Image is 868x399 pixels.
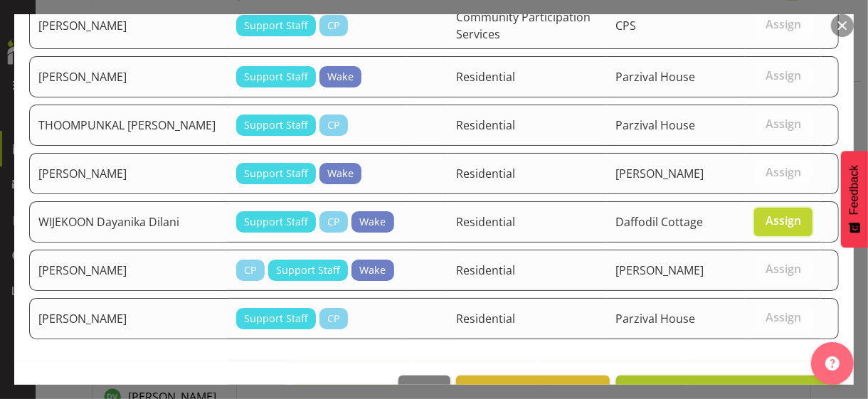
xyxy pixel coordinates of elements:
[29,105,228,146] td: THOOMPUNKAL [PERSON_NAME]
[244,18,308,33] span: Support Staff
[766,117,801,131] span: Assign
[244,262,257,278] span: CP
[327,214,340,230] span: CP
[766,310,801,324] span: Assign
[29,153,228,194] td: [PERSON_NAME]
[327,166,354,181] span: Wake
[457,166,516,181] span: Residential
[615,18,636,33] span: CPS
[360,262,386,278] span: Wake
[244,69,308,85] span: Support Staff
[615,69,695,85] span: Parzival House
[327,311,340,326] span: CP
[457,69,516,85] span: Residential
[327,117,340,133] span: CP
[457,214,516,230] span: Residential
[615,117,695,133] span: Parzival House
[615,262,704,278] span: [PERSON_NAME]
[244,214,308,230] span: Support Staff
[29,250,228,291] td: [PERSON_NAME]
[766,213,801,228] span: Assign
[615,311,695,326] span: Parzival House
[244,311,308,326] span: Support Staff
[825,356,840,371] img: help-xxl-2.png
[457,9,591,42] span: Community Participation Services
[29,201,228,243] td: WIJEKOON Dayanika Dilani
[766,17,801,31] span: Assign
[841,151,868,248] button: Feedback - Show survey
[360,214,386,230] span: Wake
[457,262,516,278] span: Residential
[244,166,308,181] span: Support Staff
[244,117,308,133] span: Support Staff
[615,214,703,230] span: Daffodil Cottage
[615,166,704,181] span: [PERSON_NAME]
[29,2,228,49] td: [PERSON_NAME]
[29,56,228,97] td: [PERSON_NAME]
[457,117,516,133] span: Residential
[327,69,354,85] span: Wake
[29,298,228,339] td: [PERSON_NAME]
[327,18,340,33] span: CP
[276,262,340,278] span: Support Staff
[766,262,801,276] span: Assign
[848,165,861,215] span: Feedback
[766,165,801,179] span: Assign
[457,311,516,326] span: Residential
[766,68,801,83] span: Assign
